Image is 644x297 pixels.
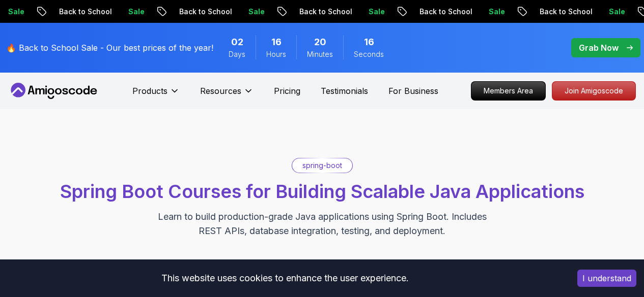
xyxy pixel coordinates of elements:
[577,270,636,287] button: Accept cookies
[471,81,546,101] a: Members Area
[132,85,180,105] button: Products
[531,7,601,17] p: Back to School
[579,42,619,54] p: Grab Now
[120,7,153,17] p: Sale
[411,7,481,17] p: Back to School
[552,82,635,100] p: Join Amigoscode
[51,7,120,17] p: Back to School
[132,85,167,97] p: Products
[271,35,282,49] span: 16 Hours
[240,7,273,17] p: Sale
[471,82,545,100] p: Members Area
[6,42,213,54] p: 🔥 Back to School Sale - Our best prices of the year!
[601,7,633,17] p: Sale
[321,85,368,97] a: Testimonials
[307,49,333,59] span: Minutes
[200,85,254,105] button: Resources
[388,85,438,97] a: For Business
[60,180,584,203] span: Spring Boot Courses for Building Scalable Java Applications
[481,7,513,17] p: Sale
[200,85,241,97] p: Resources
[266,49,286,59] span: Hours
[274,85,300,97] a: Pricing
[364,35,374,49] span: 16 Seconds
[231,35,243,49] span: 2 Days
[229,49,245,59] span: Days
[8,267,562,289] div: This website uses cookies to enhance the user experience.
[552,81,636,101] a: Join Amigoscode
[314,35,326,49] span: 20 Minutes
[360,7,393,17] p: Sale
[291,7,360,17] p: Back to School
[171,7,240,17] p: Back to School
[354,49,384,59] span: Seconds
[151,210,493,238] p: Learn to build production-grade Java applications using Spring Boot. Includes REST APIs, database...
[302,160,342,171] p: spring-boot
